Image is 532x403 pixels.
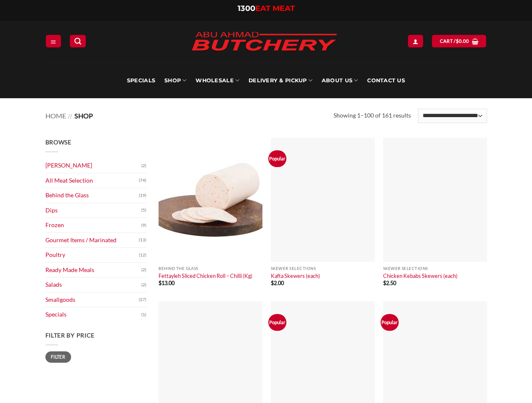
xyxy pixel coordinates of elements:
p: Behind the Glass [159,266,262,271]
span: $ [271,280,274,286]
a: Menu [46,35,61,47]
a: Delivery & Pickup [249,63,312,98]
span: (19) [139,189,146,202]
bdi: 2.50 [383,280,396,286]
span: (9) [141,219,146,232]
a: Behind the Glass [45,188,139,203]
a: All Meat Selection [45,173,139,188]
span: (1) [141,309,146,321]
a: SHOP [164,63,186,98]
span: Browse [45,139,71,146]
a: About Us [322,63,358,98]
img: Fettayleh Sliced Chicken Roll - Chilli (Kg) [159,138,262,262]
span: (5) [141,204,146,217]
span: (2) [141,279,146,291]
select: Shop order [418,109,487,123]
span: Cart / [440,37,469,45]
a: Fettayleh Sliced Chicken Roll – Chilli (Kg) [159,272,252,279]
a: Specials [127,63,155,98]
button: Filter [45,351,71,363]
a: Salads [45,277,141,292]
a: Kafta Skewers (each) [271,272,320,279]
a: Gourmet Items / Marinated [45,233,139,248]
bdi: 2.00 [271,280,284,286]
a: Home [45,112,66,120]
a: Dips [45,203,141,218]
span: 1300 [238,4,255,13]
p: Showing 1–100 of 161 results [333,111,411,120]
bdi: 0.00 [456,38,469,44]
a: Wholesale [196,63,239,98]
span: (2) [141,264,146,276]
a: View cart [432,35,486,47]
span: EAT MEAT [255,4,295,13]
a: Smallgoods [45,293,139,307]
img: Chicken Kebabs Skewers [383,138,487,262]
span: $ [383,280,386,286]
a: Contact Us [367,63,405,98]
a: Frozen [45,218,141,233]
span: (2) [141,160,146,172]
a: Poultry [45,248,139,262]
a: Specials [45,307,141,322]
span: Shop [74,112,93,120]
span: $ [159,280,161,286]
img: Kafta Skewers [271,138,375,262]
img: Abu Ahmad Butchery [184,26,344,58]
a: Search [70,35,86,47]
span: Filter by price [45,332,95,339]
span: (13) [139,234,146,246]
p: Skewer Selections [383,266,487,271]
a: Chicken Kebabs Skewers (each) [383,272,458,279]
span: (74) [139,174,146,187]
p: Skewer Selections [271,266,375,271]
a: [PERSON_NAME] [45,158,141,173]
a: Ready Made Meals [45,263,141,277]
a: 1300EAT MEAT [238,4,295,13]
a: Login [408,35,423,47]
bdi: 13.00 [159,280,175,286]
span: $ [456,37,459,45]
span: (12) [139,249,146,262]
span: (27) [139,293,146,306]
span: // [68,112,72,120]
